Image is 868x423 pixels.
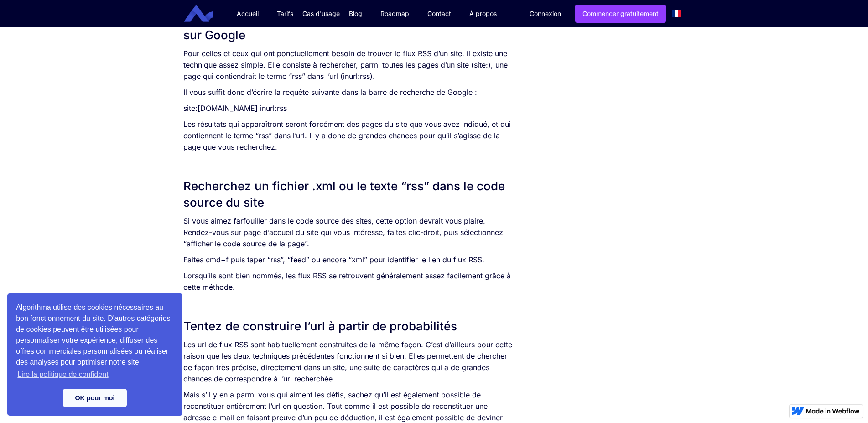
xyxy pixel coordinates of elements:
[63,389,127,407] a: dismiss cookie message
[806,408,860,414] img: Made in Webflow
[16,368,110,381] a: learn more about cookies
[183,298,515,309] p: ‍
[183,318,515,334] h2: Tentez de construire l’url à partir de probabilités
[575,5,666,23] a: Commencer gratuitement
[16,302,174,381] span: Algorithma utilise des cookies nécessaires au bon fonctionnement du site. D'autres catégories de ...
[183,87,515,98] p: Il vous suffit donc d’écrire la requête suivante dans la barre de recherche de Google :
[523,5,568,22] a: Connexion
[183,339,515,385] p: Les url de flux RSS sont habituellement construites de la même façon. C’est d’ailleurs pour cette...
[183,119,515,153] p: Les résultats qui apparaîtront seront forcément des pages du site que vous avez indiqué, et qui c...
[183,178,515,211] h2: Recherchez un fichier .xml ou le texte “rss” dans le code source du site
[183,270,515,293] p: Lorsqu’ils sont bien nommés, les flux RSS se retrouvent généralement assez facilement grâce à cet...
[183,48,515,82] p: Pour celles et ceux qui ont ponctuellement besoin de trouver le flux RSS d’un site, il existe une...
[183,215,515,250] p: Si vous aimez farfouiller dans le code source des sites, cette option devrait vous plaire. Rendez...
[302,9,340,18] div: Cas d'usage
[183,103,515,114] p: site:[DOMAIN_NAME] inurl:rss
[183,157,515,169] p: ‍
[183,254,515,266] p: Faites cmd+f puis taper “rss”, “feed” ou encore “xml” pour identifier le lien du flux RSS.
[7,293,182,416] div: cookieconsent
[191,5,220,22] a: home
